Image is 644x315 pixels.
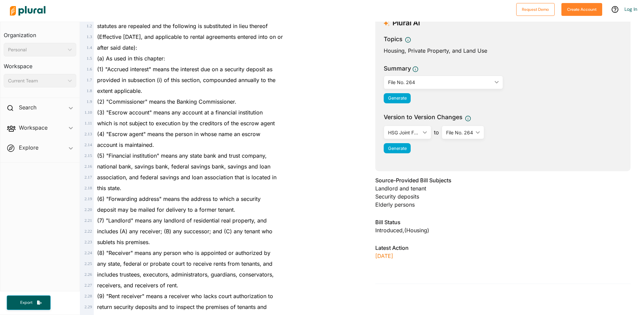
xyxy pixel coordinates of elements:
[84,294,92,298] span: 2 . 28
[384,47,622,55] div: Housing, Private Property, and Land Use
[375,252,631,260] p: [DATE]
[84,283,92,288] span: 2 . 27
[16,300,37,306] span: Export
[87,78,92,82] span: 1 . 7
[375,184,631,192] div: Landlord and tenant
[4,25,76,40] h3: Organization
[87,88,92,93] span: 1 . 8
[84,175,92,180] span: 2 . 17
[8,46,65,53] div: Personal
[384,35,402,44] h3: Topics
[97,239,150,245] span: sublets his premises.
[431,128,442,136] span: to
[392,19,420,27] h3: Plural AI
[388,129,420,136] div: HSG Joint Favorable
[97,260,272,267] span: any state, federal or probate court to receive rents from tenants, and
[375,201,631,209] div: Elderly persons
[97,304,267,310] span: return security deposits and to inspect the premises of tenants and
[84,196,92,201] span: 2 . 19
[375,226,631,234] div: Introduced , ( )
[384,143,411,153] button: Generate
[19,104,36,111] h2: Search
[446,129,473,136] div: File No. 264
[406,227,427,234] span: Housing
[84,132,92,136] span: 2 . 13
[84,207,92,212] span: 2 . 20
[561,3,602,16] button: Create Account
[97,271,274,278] span: includes trustees, executors, administrators, guardians, conservators,
[97,195,261,202] span: (6) "Forwarding address" means the address to which a security
[84,305,92,309] span: 2 . 29
[97,44,137,51] span: after said date):
[84,261,92,266] span: 2 . 25
[84,218,92,223] span: 2 . 21
[561,5,602,12] a: Create Account
[97,23,268,29] span: statutes are repealed and the following is substituted in lieu thereof
[87,56,92,61] span: 1 . 5
[384,113,462,122] span: Version to Version Changes
[84,251,92,255] span: 2 . 24
[375,192,631,201] div: Security deposits
[87,99,92,104] span: 1 . 9
[97,109,263,116] span: (3) "Escrow account" means any account at a financial institution
[97,163,270,170] span: national bank, savings bank, federal savings bank, savings and loan
[97,250,270,256] span: (8) "Receiver" means any person who is appointed or authorized by
[97,185,121,191] span: this state.
[97,55,165,62] span: (a) As used in this chapter:
[7,295,51,310] button: Export
[97,131,260,137] span: (4) "Escrow agent" means the person in whose name an escrow
[85,121,92,126] span: 1 . 11
[388,146,407,151] span: Generate
[97,66,272,73] span: (1) "Accrued interest" means the interest due on a security deposit as
[87,24,92,28] span: 1 . 2
[375,218,631,226] h3: Bill Status
[97,33,283,40] span: (Effective [DATE], and applicable to rental agreements entered into on or
[375,176,631,184] h3: Source-Provided Bill Subjects
[97,87,142,94] span: extent applicable.
[84,229,92,234] span: 2 . 22
[84,153,92,158] span: 2 . 15
[84,240,92,244] span: 2 . 23
[97,228,272,235] span: includes (A) any receiver; (B) any successor; and (C) any tenant who
[624,6,637,12] a: Log In
[87,45,92,50] span: 1 . 4
[97,206,235,213] span: deposit may be mailed for delivery to a former tenant.
[97,174,276,181] span: association, and federal savings and loan association that is located in
[516,3,555,16] button: Request Demo
[375,244,631,252] h3: Latest Action
[97,293,273,299] span: (9) "Rent receiver" means a receiver who lacks court authorization to
[87,67,92,72] span: 1 . 6
[97,217,267,224] span: (7) "Landlord" means any landlord of residential real property, and
[388,96,407,101] span: Generate
[97,141,154,148] span: account is maintained.
[384,64,411,73] h3: Summary
[4,56,76,71] h3: Workspace
[84,164,92,169] span: 2 . 16
[84,272,92,277] span: 2 . 26
[97,77,275,83] span: provided in subsection (i) of this section, compounded annually to the
[84,186,92,190] span: 2 . 18
[97,98,236,105] span: (2) "Commissioner" means the Banking Commissioner.
[8,77,65,84] div: Current Team
[388,79,492,86] div: File No. 264
[516,5,555,12] a: Request Demo
[84,142,92,147] span: 2 . 14
[84,110,92,115] span: 1 . 10
[97,120,275,127] span: which is not subject to execution by the creditors of the escrow agent
[97,152,267,159] span: (5) "Financial institution" means any state bank and trust company,
[87,34,92,39] span: 1 . 3
[97,282,178,289] span: receivers, and receivers of rent.
[384,93,411,103] button: Generate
